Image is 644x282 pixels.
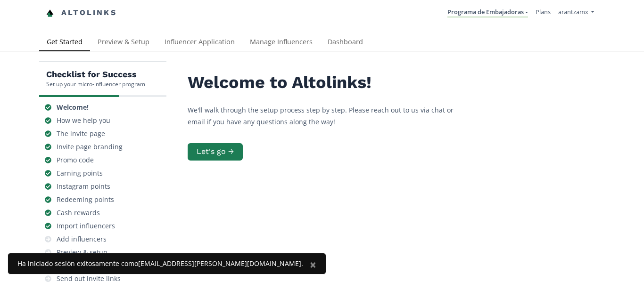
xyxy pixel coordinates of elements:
div: Earning points [57,169,103,178]
div: Set up your micro-influencer program [46,80,145,88]
span: × [310,257,316,272]
h5: Checklist for Success [46,69,145,80]
a: Influencer Application [157,33,242,52]
div: Add influencers [57,234,107,244]
span: arantzamx [558,8,588,16]
p: We'll walk through the setup process step by step. Please reach out to us via chat or email if yo... [188,104,471,128]
button: Close [300,253,326,276]
div: Invite page branding [57,142,123,152]
div: The invite page [57,129,105,138]
img: favicon-32x32.png [46,9,54,17]
div: How we help you [57,116,110,125]
a: Plans [536,8,551,16]
h2: Welcome to Altolinks! [188,73,471,92]
div: Instagram points [57,182,110,191]
a: arantzamx [558,8,594,18]
div: Promo code [57,155,94,165]
a: Dashboard [320,33,371,52]
div: Welcome! [57,103,89,112]
div: Redeeming points [57,195,114,204]
a: Altolinks [46,5,117,21]
div: Import influencers [57,221,115,231]
a: Preview & Setup [90,33,157,52]
button: Let's go → [188,143,243,161]
div: Ha iniciado sesión exitosamente como [EMAIL_ADDRESS][PERSON_NAME][DOMAIN_NAME] . [17,259,303,268]
div: Cash rewards [57,208,100,218]
a: Programa de Embajadoras [447,8,528,18]
a: Manage Influencers [242,33,320,52]
a: Get Started [39,33,90,52]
